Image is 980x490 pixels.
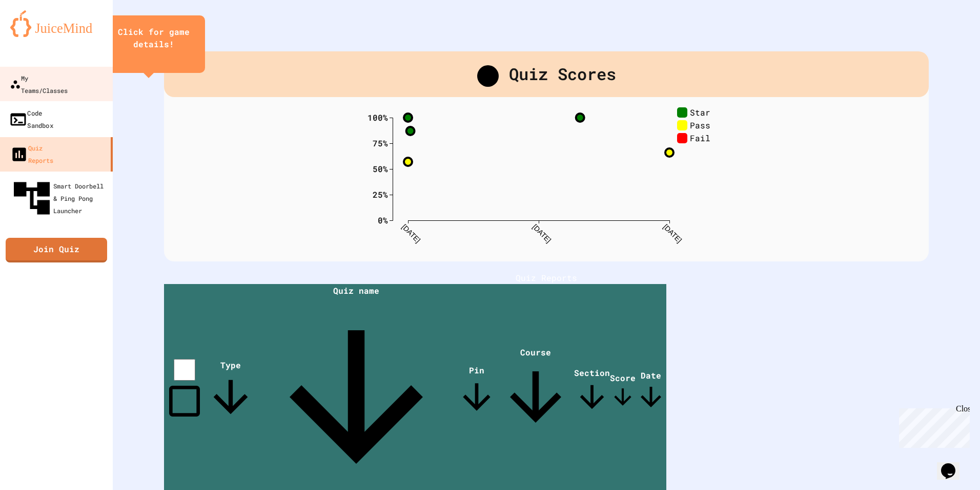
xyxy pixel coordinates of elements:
[937,449,970,480] iframe: chat widget
[9,106,53,131] div: Code Sandbox
[205,360,256,423] span: Type
[497,347,574,436] span: Course
[164,272,929,284] h1: Quiz Reports
[10,177,109,220] div: Smart Doorbell & Ping Pong Launcher
[895,404,970,448] iframe: chat widget
[6,238,107,262] a: Join Quiz
[456,365,497,418] span: Pin
[690,119,710,130] text: Pass
[662,222,683,244] text: [DATE]
[10,142,53,166] div: Quiz Reports
[373,163,388,174] text: 50%
[574,367,610,415] span: Section
[373,189,388,199] text: 25%
[378,214,388,225] text: 0%
[373,137,388,148] text: 75%
[690,106,710,117] text: Star
[4,4,71,65] div: Chat with us now!Close
[367,111,388,122] text: 100%
[636,370,666,412] span: Date
[113,26,195,50] div: Click for game details!
[690,132,710,143] text: Fail
[400,222,422,244] text: [DATE]
[164,51,929,97] div: Quiz Scores
[610,372,636,410] span: Score
[174,359,195,381] input: select all desserts
[10,72,68,97] div: My Teams/Classes
[531,222,553,244] text: [DATE]
[10,10,103,37] img: logo-orange.svg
